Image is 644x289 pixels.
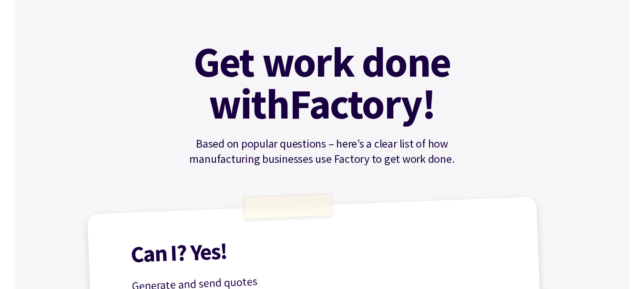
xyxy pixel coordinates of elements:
h1: Get work done with [179,41,465,125]
h1: Can I? Yes! [130,228,511,266]
iframe: Chat Widget [596,243,644,289]
p: Based on popular questions – here’s a clear list of how manufacturing businesses use Factory to g... [161,136,483,167]
mark: Factory! [289,83,436,125]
